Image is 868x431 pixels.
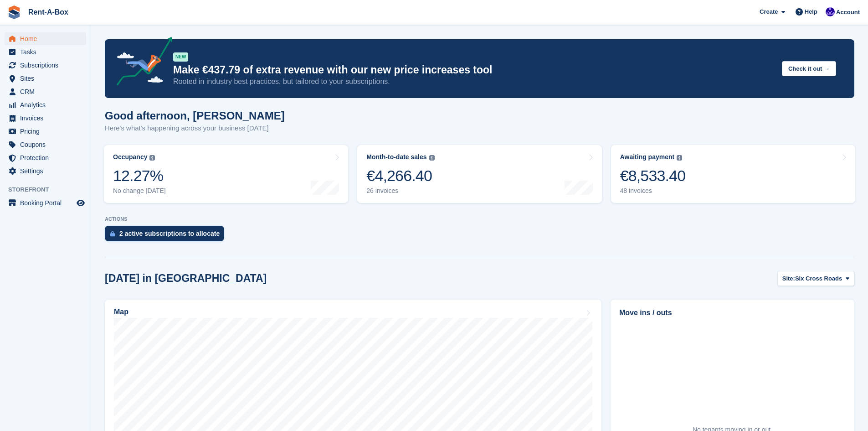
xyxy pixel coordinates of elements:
img: active_subscription_to_allocate_icon-d502201f5373d7db506a760aba3b589e785aa758c864c3986d89f69b8ff3... [110,231,115,237]
a: menu [5,72,86,85]
img: Colin O Shea [826,7,835,16]
span: Booking Portal [20,197,75,209]
h2: Map [114,308,128,316]
a: Month-to-date sales €4,266.40 26 invoices [357,145,601,203]
img: icon-info-grey-7440780725fd019a000dd9b08b2336e03edf1995a4989e88bcd33f0948082b44.svg [677,155,682,161]
div: 26 invoices [366,187,434,195]
a: Awaiting payment €8,533.40 48 invoices [611,145,855,203]
div: Occupancy [113,153,147,161]
div: Awaiting payment [620,153,675,161]
h2: [DATE] in [GEOGRAPHIC_DATA] [105,272,267,285]
span: Subscriptions [20,59,75,72]
span: Help [805,7,817,16]
div: Month-to-date sales [366,153,426,161]
div: 2 active subscriptions to allocate [119,230,220,237]
img: icon-info-grey-7440780725fd019a000dd9b08b2336e03edf1995a4989e88bcd33f0948082b44.svg [429,155,435,161]
span: Create [760,7,778,16]
div: No change [DATE] [113,187,166,195]
h2: Move ins / outs [619,307,846,318]
div: 48 invoices [620,187,686,195]
span: Analytics [20,99,75,111]
span: Home [20,32,75,45]
a: menu [5,165,86,177]
span: Sites [20,72,75,85]
a: Rent-A-Box [25,5,72,20]
a: Preview store [75,197,86,208]
span: CRM [20,85,75,98]
div: €4,266.40 [366,166,434,185]
a: menu [5,112,86,125]
a: Occupancy 12.27% No change [DATE] [104,145,348,203]
span: Storefront [8,185,91,194]
span: Site: [782,274,795,283]
p: Make €437.79 of extra revenue with our new price increases tool [173,63,775,77]
div: NEW [173,52,188,62]
span: Pricing [20,125,75,138]
div: 12.27% [113,166,166,185]
span: Invoices [20,112,75,125]
div: €8,533.40 [620,166,686,185]
span: Account [836,8,860,17]
a: 2 active subscriptions to allocate [105,226,229,246]
a: menu [5,197,86,209]
span: Coupons [20,138,75,151]
a: menu [5,85,86,98]
img: stora-icon-8386f47178a22dfd0bd8f6a31ec36ba5ce8667c1dd55bd0f319d3a0aa187defe.svg [7,5,21,19]
h1: Good afternoon, [PERSON_NAME] [105,109,285,122]
a: menu [5,32,86,45]
a: menu [5,46,86,58]
a: menu [5,59,86,72]
button: Check it out → [782,61,836,76]
span: Settings [20,165,75,177]
span: Six Cross Roads [795,274,842,283]
a: menu [5,151,86,164]
span: Tasks [20,46,75,58]
img: price-adjustments-announcement-icon-8257ccfd72463d97f412b2fc003d46551f7dbcb40ab6d574587a9cd5c0d94... [109,37,173,89]
a: menu [5,99,86,111]
p: Rooted in industry best practices, but tailored to your subscriptions. [173,77,775,87]
p: Here's what's happening across your business [DATE] [105,123,285,134]
a: menu [5,138,86,151]
p: ACTIONS [105,216,854,222]
span: Protection [20,151,75,164]
button: Site: Six Cross Roads [777,271,854,286]
a: menu [5,125,86,138]
img: icon-info-grey-7440780725fd019a000dd9b08b2336e03edf1995a4989e88bcd33f0948082b44.svg [149,155,155,161]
